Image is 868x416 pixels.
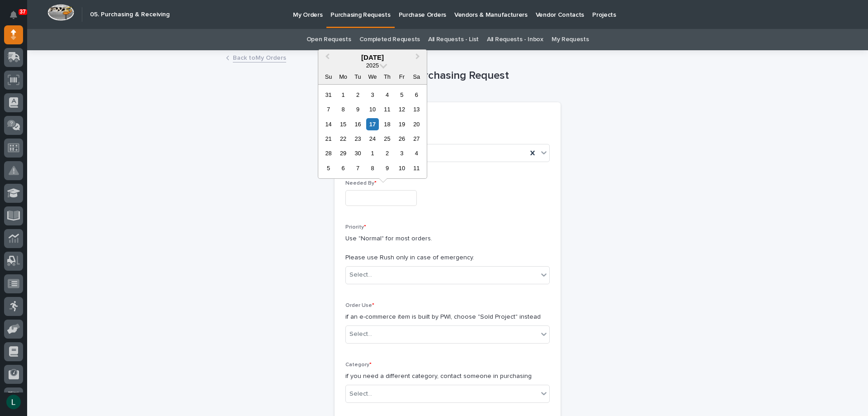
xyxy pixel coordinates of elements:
div: Choose Thursday, September 4th, 2025 [381,89,393,101]
div: Fr [396,71,408,83]
div: Choose Saturday, September 6th, 2025 [410,89,423,101]
div: Choose Monday, September 22nd, 2025 [337,133,349,145]
div: Choose Saturday, September 27th, 2025 [410,133,423,145]
span: Category [345,362,372,368]
div: Choose Thursday, October 2nd, 2025 [381,147,393,159]
div: Choose Thursday, September 25th, 2025 [381,133,393,145]
div: Choose Tuesday, September 16th, 2025 [352,118,364,130]
div: Choose Monday, September 29th, 2025 [337,147,349,159]
div: Choose Friday, September 26th, 2025 [396,133,408,145]
div: Choose Tuesday, September 23rd, 2025 [352,133,364,145]
span: 2025 [366,62,379,69]
div: Choose Friday, October 10th, 2025 [396,162,408,174]
div: Mo [337,71,349,83]
div: Choose Friday, September 19th, 2025 [396,118,408,130]
div: Notifications37 [11,11,23,25]
div: Tu [352,71,364,83]
img: Workspace Logo [47,4,74,21]
div: Choose Friday, September 12th, 2025 [396,103,408,115]
div: Choose Tuesday, September 9th, 2025 [352,103,364,115]
a: My Requests [552,29,589,50]
div: Choose Sunday, August 31st, 2025 [322,89,335,101]
h2: 05. Purchasing & Receiving [90,11,170,19]
div: We [366,71,378,83]
div: Choose Monday, October 6th, 2025 [337,162,349,174]
div: Choose Wednesday, October 8th, 2025 [366,162,378,174]
button: Previous Month [319,51,334,65]
div: Su [322,71,335,83]
div: Choose Sunday, September 21st, 2025 [322,133,335,145]
span: Priority [345,225,366,230]
p: if an e-commerce item is built by PWI, choose "Sold Project" instead [345,312,550,322]
div: Select... [349,270,372,280]
a: Open Requests [307,29,351,50]
div: Choose Monday, September 15th, 2025 [337,118,349,130]
div: Choose Wednesday, September 24th, 2025 [366,133,378,145]
a: Completed Requests [359,29,420,50]
div: Choose Tuesday, October 7th, 2025 [352,162,364,174]
div: Sa [410,71,423,83]
div: Select... [349,389,372,399]
h1: New Purchasing Request [335,69,561,82]
a: All Requests - List [428,29,479,50]
div: Choose Saturday, October 11th, 2025 [410,162,423,174]
p: if you need a different category, contact someone in purchasing [345,372,550,381]
div: Choose Monday, September 8th, 2025 [337,103,349,115]
p: 37 [20,9,26,15]
div: Choose Sunday, October 5th, 2025 [322,162,335,174]
span: Needed By [345,181,377,186]
p: Use "Normal" for most orders. Please use Rush only in case of emergency. [345,234,550,262]
div: Choose Wednesday, September 10th, 2025 [366,103,378,115]
div: month 2025-09 [321,87,424,176]
div: Choose Saturday, September 13th, 2025 [410,103,423,115]
div: Choose Sunday, September 28th, 2025 [322,147,335,159]
div: Th [381,71,393,83]
div: Choose Sunday, September 7th, 2025 [322,103,335,115]
button: users-avatar [4,392,23,411]
div: Choose Tuesday, September 30th, 2025 [352,147,364,159]
div: Choose Wednesday, September 3rd, 2025 [366,89,378,101]
div: Choose Thursday, September 11th, 2025 [381,103,393,115]
div: Choose Saturday, October 4th, 2025 [410,147,423,159]
div: Choose Monday, September 1st, 2025 [337,89,349,101]
div: Choose Saturday, September 20th, 2025 [410,118,423,130]
span: Order Use [345,303,374,308]
div: Select... [349,330,372,339]
div: Choose Wednesday, October 1st, 2025 [366,147,378,159]
div: Choose Friday, September 5th, 2025 [396,89,408,101]
div: Choose Tuesday, September 2nd, 2025 [352,89,364,101]
button: Notifications [4,5,23,24]
button: Next Month [411,51,426,65]
div: Choose Wednesday, September 17th, 2025 [366,118,378,130]
div: Choose Friday, October 3rd, 2025 [396,147,408,159]
div: [DATE] [318,53,427,62]
div: Choose Sunday, September 14th, 2025 [322,118,335,130]
a: Back toMy Orders [233,52,286,62]
a: All Requests - Inbox [487,29,543,50]
div: Choose Thursday, September 18th, 2025 [381,118,393,130]
div: Choose Thursday, October 9th, 2025 [381,162,393,174]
